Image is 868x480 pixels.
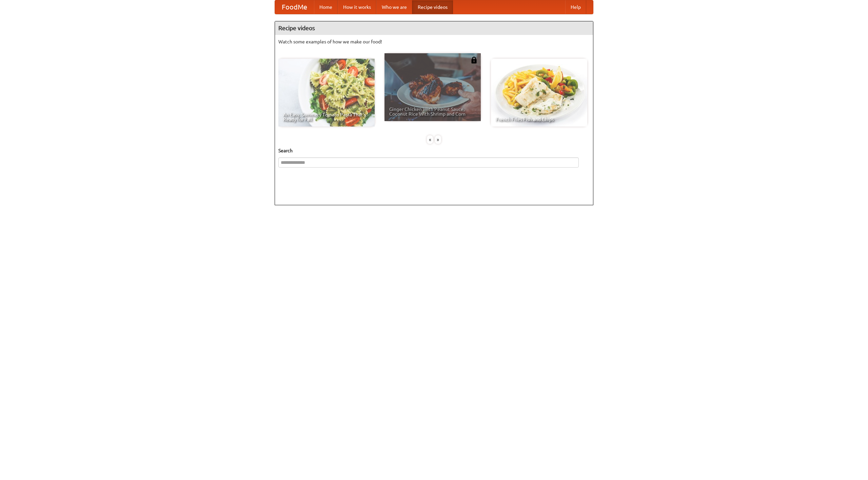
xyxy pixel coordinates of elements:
[338,0,376,14] a: How it works
[435,135,441,144] div: »
[278,59,375,127] a: An Easy, Summery Tomato Pasta That's Ready for Fall
[565,0,586,14] a: Help
[471,57,477,63] img: 483408.png
[275,21,593,35] h4: Recipe videos
[412,0,453,14] a: Recipe videos
[278,147,590,154] h5: Search
[278,38,590,45] p: Watch some examples of how we make our food!
[283,112,370,122] span: An Easy, Summery Tomato Pasta That's Ready for Fall
[427,135,433,144] div: «
[496,117,583,122] span: French Fries Fish and Chips
[491,59,587,127] a: French Fries Fish and Chips
[275,0,314,14] a: FoodMe
[314,0,338,14] a: Home
[376,0,412,14] a: Who we are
